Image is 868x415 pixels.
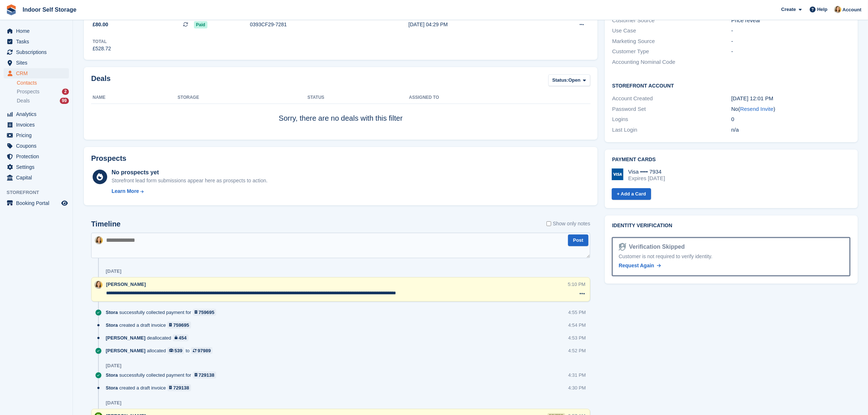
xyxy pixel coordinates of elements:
a: 454 [173,334,188,341]
th: Storage [178,92,307,104]
div: Marketing Source [612,37,731,46]
th: Assigned to [409,92,590,104]
h2: Timeline [91,220,121,228]
th: Status [307,92,409,104]
a: menu [4,120,69,130]
span: Status: [552,77,568,84]
div: successfully collected payment for [106,372,220,379]
h2: Prospects [91,154,126,163]
div: Customer Source [612,16,731,25]
a: 729138 [193,372,217,379]
div: 4:54 PM [568,322,586,329]
img: Emma Higgins [95,236,103,244]
a: menu [4,68,69,78]
div: 4:53 PM [568,334,586,341]
div: 454 [179,334,187,341]
th: Name [91,92,178,104]
span: CRM [16,68,60,78]
div: [DATE] [106,400,121,406]
span: Sites [16,58,60,68]
div: Expires [DATE] [628,175,665,182]
div: [DATE] [106,268,121,274]
div: Customer is not required to verify identity. [619,253,844,260]
div: - [731,47,851,56]
div: Visa •••• 7934 [628,168,665,175]
div: 0393CF29-7281 [250,21,378,28]
span: Deals [17,97,30,104]
h2: Storefront Account [612,82,851,89]
a: menu [4,36,69,47]
a: menu [4,58,69,68]
label: Show only notes [546,220,590,228]
a: 729138 [167,384,191,391]
div: - [731,27,851,35]
img: Emma Higgins [94,281,102,289]
span: Help [817,6,828,13]
span: £80.00 [93,21,108,28]
a: menu [4,198,69,208]
div: [DATE] 12:01 PM [731,94,851,103]
a: Indoor Self Storage [20,4,79,16]
span: ( ) [738,106,775,112]
div: 4:31 PM [568,372,586,379]
a: Contacts [17,79,69,86]
img: Visa Logo [612,168,623,180]
span: Prospects [17,88,39,95]
div: 539 [175,347,183,354]
img: stora-icon-8386f47178a22dfd0bd8f6a31ec36ba5ce8667c1dd55bd0f319d3a0aa187defe.svg [6,4,17,15]
span: Coupons [16,141,60,151]
span: Invoices [16,120,60,130]
div: [DATE] 04:29 PM [408,21,539,28]
div: Last Login [612,126,731,134]
div: Storefront lead form submissions appear here as prospects to action. [112,177,268,185]
span: Open [568,77,580,84]
div: Total [93,38,111,45]
span: Account [842,6,861,13]
span: Sorry, there are no deals with this filter [279,114,403,122]
div: Verification Skipped [626,243,685,251]
span: Home [16,26,60,36]
div: 2 [62,89,69,95]
span: Tasks [16,36,60,47]
a: menu [4,47,69,57]
span: Booking Portal [16,198,60,208]
a: 97989 [191,347,213,354]
a: menu [4,109,69,119]
div: 4:52 PM [568,347,586,354]
div: 4:30 PM [568,384,586,391]
div: successfully collected payment for [106,309,220,316]
div: 759695 [199,309,214,316]
div: Account Created [612,94,731,103]
img: Emma Higgins [834,6,841,13]
span: Settings [16,162,60,172]
span: Analytics [16,109,60,119]
div: deallocated [106,334,192,341]
span: Storefront [7,189,73,196]
a: 539 [167,347,184,354]
a: 759695 [193,309,217,316]
span: Paid [194,21,207,28]
div: 759695 [173,322,189,329]
span: Stora [106,322,118,329]
div: Use Case [612,27,731,35]
a: 759695 [167,322,191,329]
div: n/a [731,126,851,134]
a: menu [4,130,69,140]
a: menu [4,141,69,151]
a: Request Again [619,262,661,269]
span: Subscriptions [16,47,60,57]
span: Request Again [619,263,654,268]
h2: Identity verification [612,223,851,229]
span: [PERSON_NAME] [106,334,145,341]
a: Prospects 2 [17,88,69,96]
div: Customer Type [612,47,731,56]
div: Logins [612,115,731,124]
h2: Payment cards [612,157,851,163]
div: No [731,105,851,113]
button: Status: Open [548,74,590,86]
div: Learn More [112,187,139,195]
img: Identity Verification Ready [619,243,626,251]
a: Deals 99 [17,97,69,105]
h2: Deals [91,74,110,88]
a: Preview store [60,199,69,207]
